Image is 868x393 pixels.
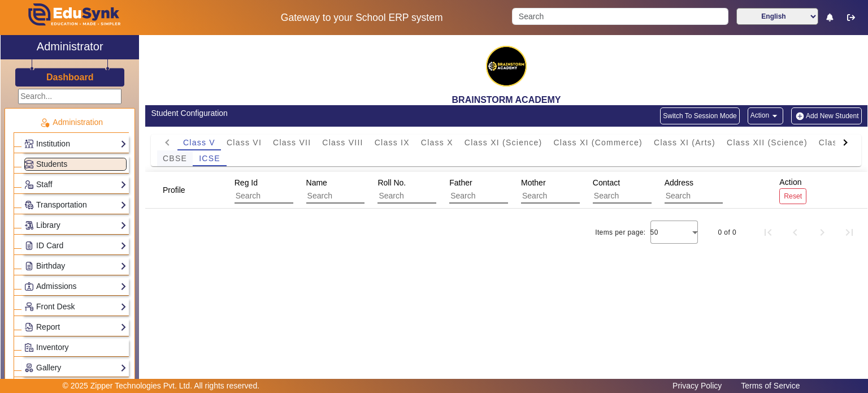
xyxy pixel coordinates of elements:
[553,139,643,146] span: Class XI (Commerce)
[63,380,260,392] p: © 2025 Zipper Technologies Pvt. Ltd. All rights reserved.
[661,172,780,208] div: Address
[782,219,809,246] button: Previous page
[665,178,693,187] span: Address
[231,172,350,208] div: Reg Id
[377,178,406,187] span: Roll No.
[322,139,363,146] span: Class VIII
[24,158,127,171] a: Students
[199,154,220,162] span: ICSE
[235,189,336,204] input: Search
[374,172,493,208] div: Roll No.
[449,178,472,187] span: Father
[727,139,808,146] span: Class XII (Science)
[14,116,129,128] p: Administration
[183,139,215,146] span: Class V
[375,139,410,146] span: Class IX
[791,107,861,124] button: Add New Student
[273,139,311,146] span: Class VII
[809,219,836,246] button: Next page
[1,35,139,59] a: Administrator
[512,8,728,25] input: Search
[163,154,187,162] span: CBSE
[306,189,407,204] input: Search
[521,178,546,187] span: Mother
[769,110,780,122] mat-icon: arrow_drop_down
[660,107,740,124] button: Switch To Session Mode
[593,189,694,204] input: Search
[718,227,736,238] div: 0 of 0
[449,189,550,204] input: Search
[235,178,258,187] span: Reg Id
[227,139,262,146] span: Class VI
[445,172,565,208] div: Father
[24,341,127,354] a: Inventory
[36,159,67,169] span: Students
[794,111,806,121] img: add-new-student.png
[46,72,94,83] h3: Dashboard
[595,227,645,238] div: Items per page:
[779,188,806,204] button: Reset
[654,139,715,146] span: Class XI (Arts)
[25,343,33,352] img: Inventory.png
[145,94,867,105] h2: BRAINSTORM ACADEMY
[377,189,479,204] input: Search
[18,89,121,104] input: Search...
[159,180,199,200] div: Profile
[36,343,69,352] span: Inventory
[163,185,185,195] span: Profile
[37,40,103,53] h2: Administrator
[306,178,327,187] span: Name
[517,172,636,208] div: Mother
[465,139,542,146] span: Class XI (Science)
[223,12,500,24] h5: Gateway to your School ERP system
[478,38,535,94] img: 4dcf187e-2f27-4ade-b959-b2f9e772b784
[775,172,810,208] div: Action
[593,178,620,187] span: Contact
[836,219,863,246] button: Last page
[151,107,500,119] div: Student Configuration
[665,189,766,204] input: Search
[748,107,783,124] button: Action
[40,118,50,128] img: Administration.png
[46,71,94,83] a: Dashboard
[25,160,33,169] img: Students.png
[302,172,422,208] div: Name
[421,139,453,146] span: Class X
[754,219,782,246] button: First page
[521,189,622,204] input: Search
[589,172,708,208] div: Contact
[667,378,727,393] a: Privacy Policy
[735,378,805,393] a: Terms of Service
